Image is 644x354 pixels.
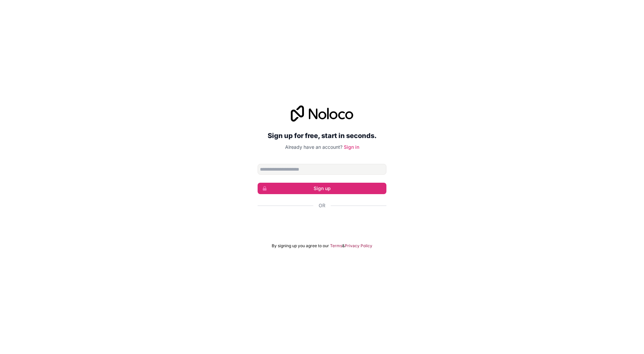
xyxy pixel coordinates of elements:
span: Already have an account? [285,144,342,150]
span: Or [319,202,325,209]
h2: Sign up for free, start in seconds. [258,130,386,142]
button: Sign up [258,183,386,194]
span: & [342,243,345,249]
span: By signing up you agree to our [272,243,329,249]
a: Privacy Policy [345,243,372,249]
input: Email address [258,164,386,175]
a: Terms [330,243,342,249]
a: Sign in [344,144,359,150]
